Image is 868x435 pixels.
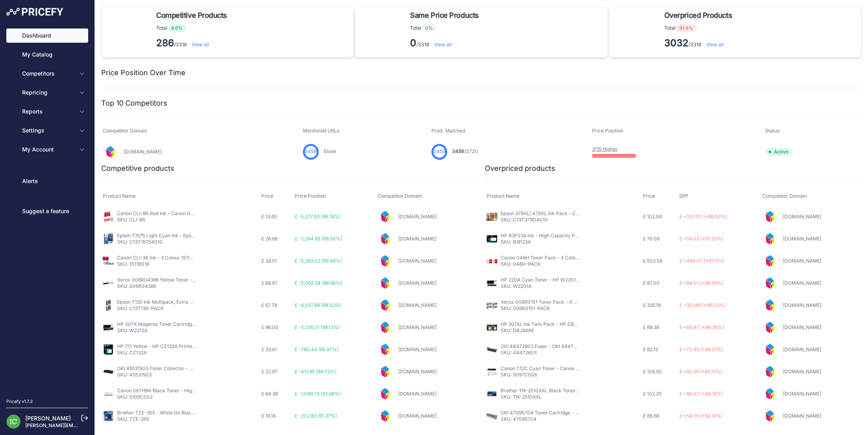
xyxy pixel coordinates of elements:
a: Epson T130 Ink Multipack, Extra High Capacity Colour C13T130 Cartridge [117,299,280,305]
button: Repricing [6,85,88,100]
a: [DOMAIN_NAME] [398,369,437,374]
a: Suggest a feature [6,204,88,218]
a: [DOMAIN_NAME] [398,280,437,286]
span: £ 26.68 [261,236,278,242]
p: /3318 [156,37,230,49]
span: £ 76.06 [643,236,660,242]
p: SKU: 5097C006 [501,372,580,378]
span: £ 108.50 [643,369,662,374]
span: £ 66.66 [643,413,659,419]
a: OKI 45531503 Toner Collector - OKI 45531503 Waste Toner Box [117,365,259,371]
p: SKU: TN-2510XXL [501,394,580,400]
div: Pricefy v1.7.2 [6,398,33,405]
strong: 3032 [664,37,688,49]
span: £ +84.01 (+96.56%) [679,280,723,286]
span: £ -5,062.34 (98.66%) [295,280,342,286]
span: 3459 [304,148,317,155]
strong: 0 [410,37,416,49]
p: Total [410,24,482,32]
a: Epson 378XL/ 478XL Ink Pack - C13T379D4010 High Capacity 6-Colour [501,210,661,216]
p: SKU: 45531503 [117,372,196,378]
h2: Price Position Over Time [101,67,185,78]
span: £ 67.78 [261,302,277,308]
span: £ -780.44 (95.87%) [295,346,339,352]
a: HP 220A Cyan Toner - HP W2201AA Printer Cartridge [501,277,621,283]
p: SKU: 44472603 [501,350,580,356]
p: SKU: CZ132A [117,350,196,356]
a: Xerox 006R04386 Yellow Toner - 006R04386 Printer Cartridge 006R04386 [117,277,287,283]
a: HP B3P23A Ink - High Capacity Photo Black HP 727 Printer Cartridge [501,233,655,238]
span: Reports [22,108,74,115]
p: SKU: 1511B018 [117,261,196,267]
a: [DOMAIN_NAME] [398,324,437,330]
span: My Account [22,146,74,153]
a: [DOMAIN_NAME] [398,214,437,219]
a: 3459/3720 [452,148,478,154]
a: [DOMAIN_NAME] [783,391,821,397]
img: Pricefy Logo [6,8,63,16]
span: £ +488.07 (+97.11%) [679,258,724,264]
a: [DOMAIN_NAME] [123,149,162,155]
p: SKU: 006R0151-PACK [501,305,580,312]
span: Product Name [486,193,519,199]
a: OKI 47095704 Toner Cartridge - Black OKI 47095704 Cartridge [501,410,644,416]
span: 91.4% [675,24,697,32]
a: Canon 046H Toner Pack - 4 Colour High Capacity 046H Toner Pack [501,255,654,261]
span: £ -202.83 (91.37%) [295,413,337,419]
span: 0% [421,24,437,32]
span: £ +72.45 (+88.21%) [679,346,723,352]
p: SKU: 006R04386 [117,283,196,289]
span: £ +86.07 (+84.18%) [679,391,723,397]
a: [DOMAIN_NAME] [398,346,437,352]
p: SKU: 046H-PACK [501,261,580,267]
p: /3318 [410,37,482,49]
span: £ 68.87 [261,280,278,286]
span: Repricing [22,89,74,96]
a: [DOMAIN_NAME] [398,391,437,397]
span: Diff [679,193,688,199]
span: £ +100.02 (+98.00%) [679,214,727,219]
span: Competitor Domain [378,193,422,199]
a: View all [434,42,452,47]
span: £ 102.25 [643,391,662,397]
a: Canon 067HBK Black Toner - High Capacity Canon 5106C002 Cartridge, 067HBK [117,388,300,393]
span: £ -1,099.73 (92.88%) [295,391,341,397]
a: HP 301XL Ink Twin Pack - HP D8J46AE High Capacity Tri-Colour [501,321,646,327]
span: Status [765,128,780,134]
a: Epson T1575 Light Cyan Ink - Epson C13T15754010 Cartridge [117,233,253,238]
a: Canon CLI-8R Red Ink - Canon 0626B001 Ink Cartridge, 0626B001AA, CLI8R [117,210,288,216]
a: [DOMAIN_NAME] [783,413,821,419]
a: [DOMAIN_NAME] [783,214,821,219]
span: Active [765,148,792,156]
a: [PERSON_NAME] [25,415,71,422]
span: £ 335.18 [643,302,661,308]
span: Monitored URLs [303,128,340,134]
a: [DOMAIN_NAME] [783,369,821,374]
p: SKU: CLI-8R [117,217,196,223]
a: Canon T12C Cyan Toner - Canon 5097C006 Toner Cartridge [501,365,637,371]
p: SKU: C13T130-PACK [117,305,196,312]
p: Total [664,24,735,32]
span: Competitor Domain [103,128,147,134]
button: Settings [6,123,88,138]
button: Competitors [6,66,88,81]
span: £ +65.47 (+94.36%) [679,324,724,330]
span: Competitive Products [156,10,227,21]
a: HP 711 Yellow - HP CZ132A Printer Ink Cartridge [117,343,225,349]
span: £ 28.51 [261,258,277,264]
p: /3318 [664,37,735,49]
span: 3459 [433,148,446,155]
a: [DOMAIN_NAME] [783,280,821,286]
p: SKU: W2213X [117,327,196,334]
span: £ -4,557.68 (98.53%) [295,302,341,308]
span: £ +74.02 (+97.32%) [679,236,723,242]
a: [DOMAIN_NAME] [398,236,437,242]
a: [DOMAIN_NAME] [398,302,437,308]
span: £ 19.16 [261,413,276,419]
a: View all [192,42,209,47]
p: SKU: 47095704 [501,416,580,422]
span: £ 87.00 [643,280,660,286]
p: SKU: B3P23A [501,239,580,245]
a: Dashboard [6,28,88,43]
h2: Competitive products [101,163,174,174]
